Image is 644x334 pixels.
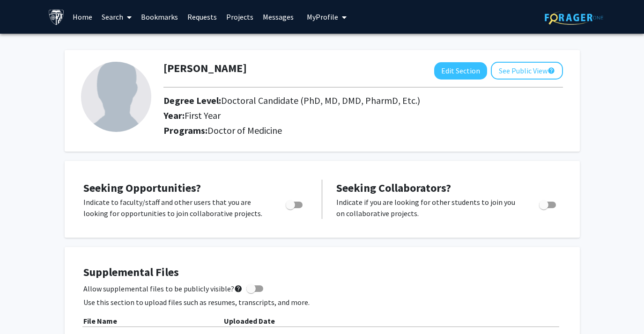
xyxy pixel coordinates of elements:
[185,109,221,121] span: First Year
[163,110,491,121] h2: Year:
[83,297,561,308] p: Use this section to upload files such as resumes, transcripts, and more.
[282,196,308,211] div: Toggle
[224,316,275,326] b: Uploaded Date
[548,65,555,76] mat-icon: help
[48,9,65,25] img: Johns Hopkins University Logo
[336,181,451,195] span: Seeking Collaborators?
[83,266,561,279] h4: Supplemental Files
[163,95,491,106] h2: Degree Level:
[81,62,151,132] img: Profile Picture
[307,12,338,22] span: My Profile
[83,181,201,195] span: Seeking Opportunities?
[97,0,136,33] a: Search
[163,62,247,75] h1: [PERSON_NAME]
[221,94,420,106] span: Doctoral Candidate (PhD, MD, DMD, PharmD, Etc.)
[491,62,563,80] button: See Public View
[136,0,183,33] a: Bookmarks
[163,125,563,136] h2: Programs:
[7,292,40,327] iframe: Chat
[234,283,243,294] mat-icon: help
[83,196,268,219] p: Indicate to faculty/staff and other users that you are looking for opportunities to join collabor...
[258,0,298,33] a: Messages
[222,0,258,33] a: Projects
[336,196,521,219] p: Indicate if you are looking for other students to join you on collaborative projects.
[68,0,97,33] a: Home
[434,62,487,80] button: Edit Section
[83,283,243,294] span: Allow supplemental files to be publicly visible?
[183,0,222,33] a: Requests
[207,124,282,136] span: Doctor of Medicine
[545,10,603,25] img: ForagerOne Logo
[83,316,117,326] b: File Name
[535,196,561,211] div: Toggle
